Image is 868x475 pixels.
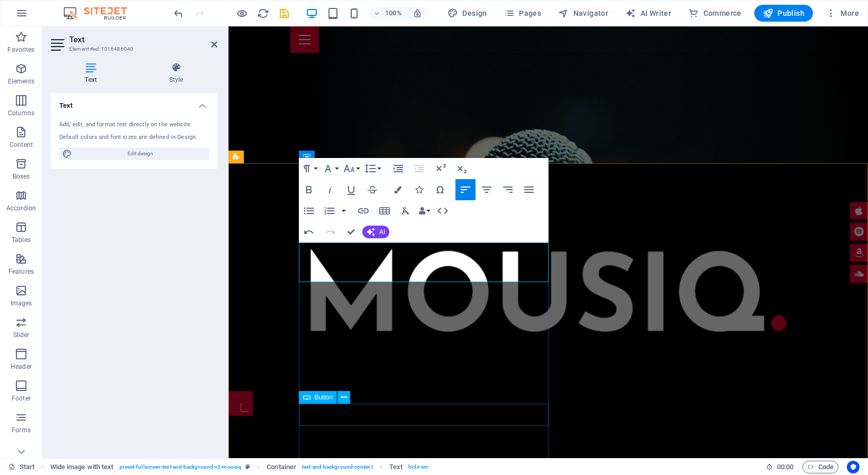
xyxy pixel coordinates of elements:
[69,44,196,54] h3: Element #ed-1016486040
[172,7,185,20] button: undo
[443,5,491,22] div: Design (Ctrl+Alt+Y)
[299,179,319,200] button: Bold (⌘B)
[8,109,34,117] p: Columns
[340,200,348,221] button: Ordered List
[13,331,30,339] p: Slider
[409,179,429,200] button: Icons
[558,8,608,18] span: Navigator
[396,200,416,221] button: Clear Formatting
[369,7,407,20] button: 100%
[784,463,786,471] span: :
[341,179,361,200] button: Underline (⌘U)
[353,200,373,221] button: Insert Link
[621,5,675,22] button: AI Writer
[802,461,838,473] button: Code
[11,362,32,371] p: Header
[319,200,340,221] button: Ordered List
[299,221,319,243] button: Undo (⌘Z)
[8,461,35,473] a: Click to cancel selection. Double-click to open Pages
[407,461,428,473] span: . hide-sm
[51,62,135,85] h4: Text
[59,133,209,142] div: Default colors and font sizes are defined in Design.
[389,461,403,473] span: Click to select. Double-click to edit
[554,5,613,22] button: Navigator
[625,8,671,18] span: AI Writer
[10,141,33,149] p: Content
[443,5,491,22] button: Design
[61,7,140,20] img: Editor Logo
[766,461,794,473] h6: Session time
[688,8,742,18] span: Commerce
[8,77,35,86] p: Elements
[379,229,385,235] span: AI
[447,8,487,18] span: Design
[763,8,805,18] span: Publish
[8,267,34,276] p: Features
[59,120,209,129] div: Add, edit, and format text directly on the website.
[300,461,373,473] span: . text-and-background-content
[267,461,296,473] span: Container
[500,5,545,22] button: Pages
[257,7,269,20] i: Reload page
[59,147,209,160] button: Edit design
[519,179,539,200] button: Align Justify
[12,426,31,434] p: Forms
[409,158,430,179] button: Decrease Indent
[754,5,813,22] button: Publish
[51,93,217,112] h4: Text
[341,158,361,179] button: Font Size
[235,7,248,20] button: Click here to leave preview mode and continue editing
[341,221,361,243] button: Confirm (⌘+⏎)
[362,226,389,238] button: AI
[12,394,31,403] p: Footer
[684,5,746,22] button: Commerce
[498,179,518,200] button: Align Right
[50,461,114,473] span: Click to select. Double-click to edit
[7,45,34,54] p: Favorites
[847,461,860,473] button: Usercentrics
[477,179,497,200] button: Align Center
[320,179,340,200] button: Italic (⌘I)
[417,200,432,221] button: Data Bindings
[315,394,333,401] span: Button
[388,158,408,179] button: Increase Indent
[257,7,269,20] button: reload
[374,200,395,221] button: Insert Table
[821,5,863,22] button: More
[69,35,217,44] h2: Text
[11,299,32,308] p: Images
[455,179,476,200] button: Align Left
[50,461,428,473] nav: breadcrumb
[320,221,340,243] button: Redo (⌘⇧Z)
[278,7,290,20] button: save
[504,8,541,18] span: Pages
[430,179,450,200] button: Special Characters
[118,461,241,473] span: . preset-fullscreen-text-and-background-v3-mousiq
[135,62,217,85] h4: Style
[826,8,859,18] span: More
[385,7,402,20] h6: 100%
[362,158,382,179] button: Line Height
[299,200,319,221] button: Unordered List
[278,7,290,20] i: Save (Ctrl+S)
[807,461,834,473] span: Code
[413,8,422,18] i: On resize automatically adjust zoom level to fit chosen device.
[13,172,30,181] p: Boxes
[172,7,185,20] i: Undo: Change text (Ctrl+Z)
[388,179,408,200] button: Colors
[362,179,382,200] button: Strikethrough
[777,461,793,473] span: 00 00
[431,158,451,179] button: Superscript
[433,200,453,221] button: HTML
[245,464,250,470] i: This element is a customizable preset
[299,158,319,179] button: Paragraph Format
[12,236,31,244] p: Tables
[6,204,36,212] p: Accordion
[75,147,206,160] span: Edit design
[452,158,472,179] button: Subscript
[320,158,340,179] button: Font Family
